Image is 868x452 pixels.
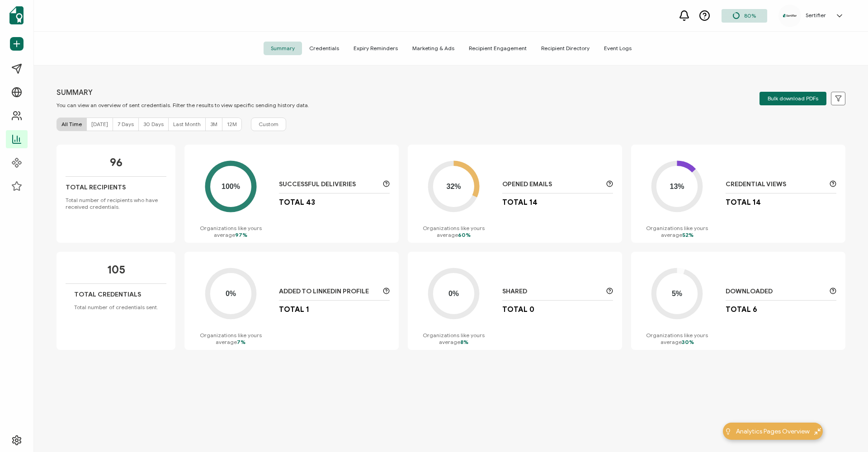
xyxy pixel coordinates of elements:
p: Organizations like yours average [640,332,714,345]
img: sertifier-logomark-colored.svg [9,6,24,24]
h5: Sertifier [806,12,826,19]
span: Marketing & Ads [405,42,462,55]
p: Organizations like yours average [193,225,268,238]
img: minimize-icon.svg [814,428,821,435]
span: All Time [61,121,82,127]
span: Analytics Pages Overview [736,427,810,436]
iframe: Chat Widget [823,409,868,452]
p: Total 43 [279,198,315,207]
p: Organizations like yours average [640,225,714,238]
span: 12M [227,121,237,127]
p: Organizations like yours average [193,332,268,345]
p: 105 [107,263,125,277]
p: Shared [502,287,602,296]
span: Recipient Engagement [462,42,534,55]
span: 3M [210,121,217,127]
p: Total 14 [502,198,538,207]
span: 7 Days [118,121,134,127]
span: Bulk download PDFs [768,96,818,101]
span: 52% [682,231,693,238]
img: a2b2563c-8b05-4910-90fa-0113ce204583.svg [783,14,797,17]
p: Total 6 [726,305,757,314]
p: Total 1 [279,305,309,314]
span: 80% [744,12,756,19]
p: You can view an overview of sent credentials. Filter the results to view specific sending history... [57,102,309,108]
span: Recipient Directory [534,42,597,55]
p: Added to LinkedIn Profile [279,287,378,296]
button: Custom [251,118,286,131]
span: [DATE] [91,121,108,127]
p: Total 0 [502,305,534,314]
p: Organizations like yours average [417,225,491,238]
span: 30% [682,339,694,345]
p: Total Recipients [66,184,126,191]
p: Total Credentials [74,291,141,298]
span: 30 Days [143,121,164,127]
span: Last Month [173,121,201,127]
p: SUMMARY [57,88,309,97]
span: Event Logs [597,42,639,55]
span: 8% [460,339,468,345]
p: Total 14 [726,198,761,207]
span: Summary [264,42,302,55]
p: Organizations like yours average [417,332,491,345]
button: Bulk download PDFs [759,92,826,105]
p: Downloaded [726,287,825,296]
p: 96 [110,156,123,169]
p: Successful Deliveries [279,180,378,188]
span: 7% [237,339,245,345]
p: Total number of credentials sent. [74,304,158,311]
span: Credentials [302,42,346,55]
p: Opened Emails [502,180,602,188]
span: Expiry Reminders [346,42,405,55]
span: Custom [259,120,278,128]
span: 97% [235,231,247,238]
p: Total number of recipients who have received credentials. [66,197,166,210]
span: 60% [458,231,471,238]
p: Credential Views [726,180,825,188]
